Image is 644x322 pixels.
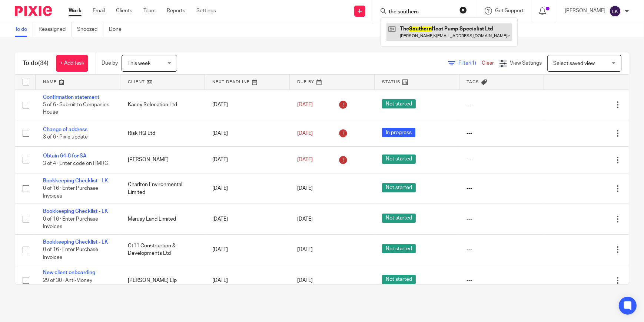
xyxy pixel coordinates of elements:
span: 5 of 6 · Submit to Companies House [43,102,109,115]
span: [DATE] [297,278,313,283]
td: [DATE] [205,120,290,146]
input: Search [388,9,455,16]
span: 3 of 6 · Pixie update [43,134,88,140]
span: Not started [382,214,416,223]
span: View Settings [510,61,542,66]
span: Get Support [495,8,524,13]
span: 29 of 30 · Anti-Money Laundering checks [43,278,92,291]
td: [DATE] [205,265,290,296]
a: New client onboarding [43,270,95,275]
div: --- [467,277,537,284]
span: [DATE] [297,217,313,222]
a: Clients [116,7,132,14]
div: --- [467,101,537,108]
td: [DATE] [205,204,290,234]
td: [PERSON_NAME] [120,147,205,173]
a: Work [69,7,82,14]
p: Due by [102,59,118,67]
a: Bookkeeping Checklist - LK [43,178,108,183]
a: To do [15,22,33,37]
a: Email [93,7,105,14]
span: (1) [470,61,476,66]
span: Not started [382,99,416,108]
a: Bookkeeping Checklist - LK [43,209,108,214]
a: Change of address [43,127,87,132]
div: --- [467,215,537,223]
span: [DATE] [297,186,313,191]
span: 0 of 16 · Enter Purchase Invoices [43,247,98,260]
div: --- [467,185,537,192]
td: [DATE] [205,90,290,120]
td: Ct11 Construction & Developments Ltd [120,234,205,265]
span: This week [127,61,150,66]
span: Select saved view [553,61,595,66]
span: Filter [458,61,482,66]
td: [DATE] [205,234,290,265]
button: Clear [459,6,467,14]
a: + Add task [56,55,88,72]
td: Risk HQ Ltd [120,120,205,146]
div: --- [467,246,537,253]
span: [DATE] [297,157,313,162]
a: Team [143,7,156,14]
h1: To do [23,59,49,67]
a: Snoozed [77,22,103,37]
span: In progress [382,128,415,137]
p: [PERSON_NAME] [565,7,605,14]
span: (34) [38,60,49,66]
td: [DATE] [205,147,290,173]
span: [DATE] [297,102,313,107]
span: Not started [382,155,416,164]
div: --- [467,156,537,163]
a: Clear [482,61,494,66]
td: Maruay Land Limited [120,204,205,234]
span: 3 of 4 · Enter code on HMRC [43,161,108,166]
img: svg%3E [609,5,621,17]
a: Confirmation statement [43,95,99,100]
a: Reports [167,7,185,14]
span: 0 of 16 · Enter Purchase Invoices [43,217,98,230]
a: Done [109,22,127,37]
span: [DATE] [297,247,313,252]
a: Bookkeeping Checklist - LK [43,240,108,245]
span: Not started [382,244,416,253]
a: Settings [196,7,216,14]
span: Tags [467,80,479,84]
span: [DATE] [297,131,313,136]
div: --- [467,130,537,137]
a: Obtain 64-8 for SA [43,153,87,159]
span: Not started [382,183,416,192]
td: Kacey Relocation Ltd [120,90,205,120]
span: 0 of 16 · Enter Purchase Invoices [43,186,98,199]
span: Not started [382,275,416,284]
td: Charlton Environmental Limited [120,173,205,204]
img: Pixie [15,6,52,16]
a: Reassigned [39,22,72,37]
td: [DATE] [205,173,290,204]
td: [PERSON_NAME] Llp [120,265,205,296]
